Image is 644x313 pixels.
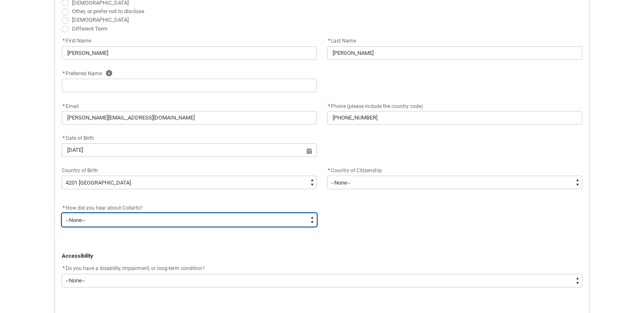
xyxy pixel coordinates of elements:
[63,103,65,109] abbr: required
[328,103,330,109] abbr: required
[66,205,143,211] span: How did you hear about Collarts?
[62,111,317,125] input: you@example.com
[72,26,107,32] span: Different Term
[328,168,330,174] abbr: required
[62,135,94,141] span: Date of Birth
[63,205,65,211] abbr: required
[63,135,65,141] abbr: required
[327,38,356,44] span: Last Name
[63,265,65,271] abbr: required
[72,17,129,23] span: [DEMOGRAPHIC_DATA]
[328,38,330,44] abbr: required
[66,265,205,271] span: Do you have a disability, impairment, or long-term condition?
[62,38,91,44] span: First Name
[62,253,93,259] strong: Accessibility
[63,71,65,77] abbr: required
[327,111,582,125] input: +61 400 000 000
[62,101,82,110] label: Email
[62,168,98,174] span: Country of Birth
[331,168,382,174] span: Country of Citizenship
[62,71,102,77] span: Preferred Name
[72,8,144,14] span: Other, or prefer not to disclose
[327,101,426,110] label: Phone (please include the country code)
[63,38,65,44] abbr: required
